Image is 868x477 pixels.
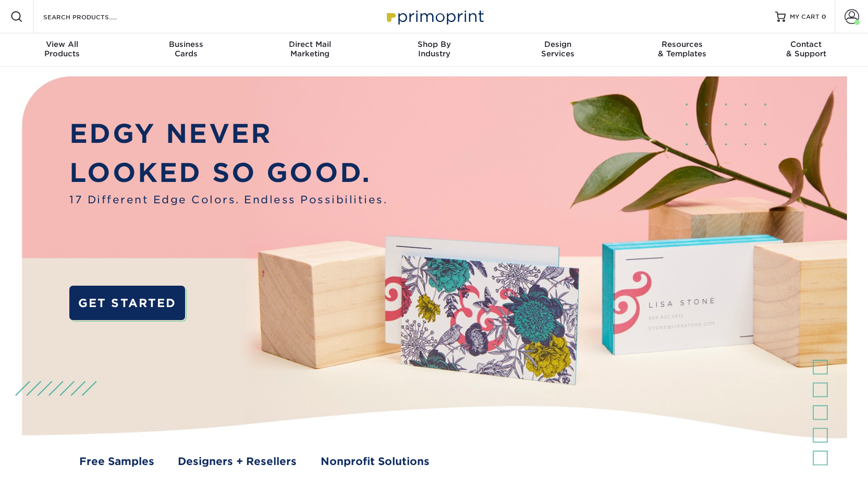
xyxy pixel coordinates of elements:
a: Free Samples [79,454,154,470]
div: Marketing [248,40,372,58]
a: DesignServices [496,33,620,67]
a: Shop ByIndustry [372,33,496,67]
div: Services [496,40,620,58]
span: Contact [744,40,868,49]
a: Nonprofit Solutions [321,454,430,470]
img: Primoprint [382,5,486,28]
div: Industry [372,40,496,58]
span: Resources [620,40,744,49]
div: Cards [124,40,248,58]
p: LOOKED SO GOOD. [69,153,387,192]
a: Designers + Resellers [178,454,297,470]
a: Direct MailMarketing [248,33,372,67]
a: GET STARTED [69,286,185,320]
span: 0 [822,13,826,20]
a: Contact& Support [744,33,868,67]
span: Business [124,40,248,49]
div: & Templates [620,40,744,58]
input: SEARCH PRODUCTS..... [42,10,144,23]
div: & Support [744,40,868,58]
span: Direct Mail [248,40,372,49]
a: BusinessCards [124,33,248,67]
a: Resources& Templates [620,33,744,67]
span: 17 Different Edge Colors. Endless Possibilities. [69,192,387,208]
span: Shop By [372,40,496,49]
span: MY CART [790,13,820,21]
span: Design [496,40,620,49]
p: EDGY NEVER [69,114,387,153]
